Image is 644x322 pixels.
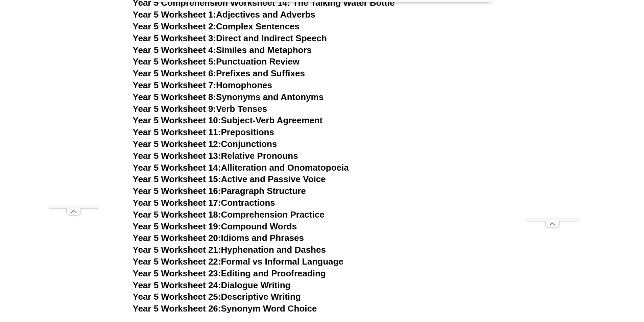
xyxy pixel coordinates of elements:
[133,221,221,231] span: Year 5 Worksheet 19:
[133,33,327,43] a: Year 5 Worksheet 3:Direct and Indirect Speech
[531,246,644,322] iframe: Chat Widget
[133,68,216,78] span: Year 5 Worksheet 6:
[133,233,304,243] a: Year 5 Worksheet 20:Idioms and Phrases
[133,256,343,267] a: Year 5 Worksheet 22:Formal vs Informal Language
[133,56,216,67] span: Year 5 Worksheet 5:
[133,268,326,278] a: Year 5 Worksheet 23:Editing and Proofreading
[133,292,301,302] a: Year 5 Worksheet 25:Descriptive Writing
[133,127,221,137] span: Year 5 Worksheet 11:
[133,104,216,114] span: Year 5 Worksheet 9:
[133,33,216,43] span: Year 5 Worksheet 3:
[133,139,221,149] span: Year 5 Worksheet 12:
[133,233,221,243] span: Year 5 Worksheet 20:
[133,245,221,255] span: Year 5 Worksheet 21:
[133,163,221,173] span: Year 5 Worksheet 14:
[133,45,312,55] a: Year 5 Worksheet 4:Similes and Metaphors
[133,268,221,278] span: Year 5 Worksheet 23:
[133,174,326,184] a: Year 5 Worksheet 15:Active and Passive Voice
[133,186,306,196] a: Year 5 Worksheet 16:Paragraph Structure
[133,303,221,314] span: Year 5 Worksheet 26:
[133,151,298,161] a: Year 5 Worksheet 13:Relative Pronouns
[133,209,325,220] a: Year 5 Worksheet 18:Comprehension Practice
[133,9,216,20] span: Year 5 Worksheet 1:
[133,163,349,173] a: Year 5 Worksheet 14:Alliteration and Onomatopoeia
[133,92,216,102] span: Year 5 Worksheet 8:
[133,198,221,208] span: Year 5 Worksheet 17:
[133,80,216,90] span: Year 5 Worksheet 7:
[133,280,221,290] span: Year 5 Worksheet 24:
[133,221,297,231] a: Year 5 Worksheet 19:Compound Words
[133,280,291,290] a: Year 5 Worksheet 24:Dialogue Writing
[133,80,272,90] a: Year 5 Worksheet 7:Homophones
[133,245,326,255] a: Year 5 Worksheet 21:Hyphenation and Dashes
[133,303,317,314] a: Year 5 Worksheet 26:Synonym Word Choice
[133,115,221,125] span: Year 5 Worksheet 10:
[133,292,221,302] span: Year 5 Worksheet 25:
[133,9,315,20] a: Year 5 Worksheet 1:Adjectives and Adverbs
[525,16,579,219] iframe: Advertisement
[48,16,99,206] iframe: Advertisement
[133,56,300,67] a: Year 5 Worksheet 5:Punctuation Review
[133,21,300,31] a: Year 5 Worksheet 2:Complex Sentences
[133,209,221,220] span: Year 5 Worksheet 18:
[133,256,221,267] span: Year 5 Worksheet 22:
[133,139,277,149] a: Year 5 Worksheet 12:Conjunctions
[133,186,221,196] span: Year 5 Worksheet 16:
[133,45,216,55] span: Year 5 Worksheet 4:
[133,21,216,31] span: Year 5 Worksheet 2:
[133,115,323,125] a: Year 5 Worksheet 10:Subject-Verb Agreement
[133,92,324,102] a: Year 5 Worksheet 8:Synonyms and Antonyms
[133,174,221,184] span: Year 5 Worksheet 15:
[133,68,305,78] a: Year 5 Worksheet 6:Prefixes and Suffixes
[133,151,221,161] span: Year 5 Worksheet 13:
[133,104,267,114] a: Year 5 Worksheet 9:Verb Tenses
[133,127,274,137] a: Year 5 Worksheet 11:Prepositions
[133,198,275,208] a: Year 5 Worksheet 17:Contractions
